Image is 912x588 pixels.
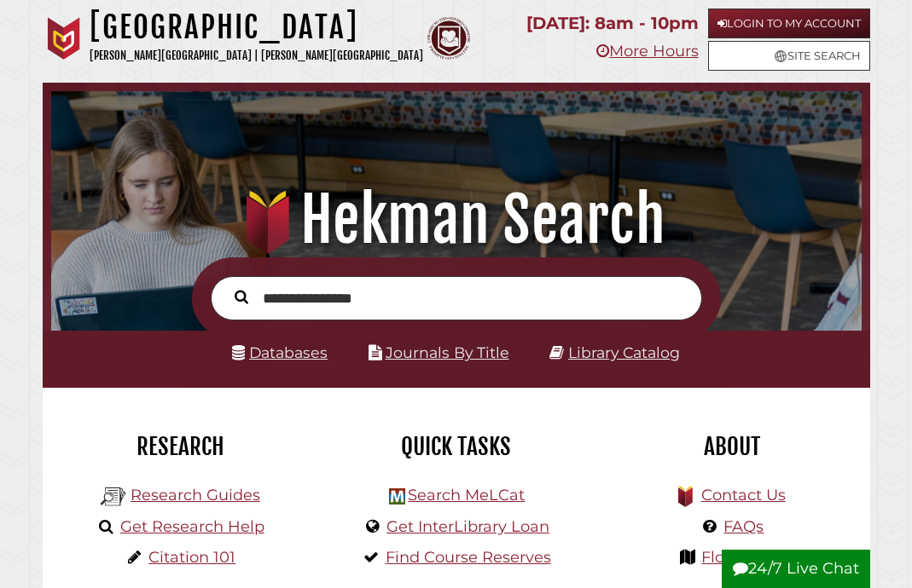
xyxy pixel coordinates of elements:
img: Hekman Library Logo [101,484,126,510]
p: [PERSON_NAME][GEOGRAPHIC_DATA] | [PERSON_NAME][GEOGRAPHIC_DATA] [90,46,423,66]
h2: Quick Tasks [331,432,581,461]
a: Get Research Help [120,517,264,536]
h2: Research [55,432,305,461]
a: FAQs [723,517,764,536]
img: Hekman Library Logo [389,488,405,504]
a: Floor Maps [701,548,786,567]
a: Citation 101 [148,548,235,567]
a: Library Catalog [568,343,680,361]
h1: Hekman Search [65,182,848,257]
img: Calvin University [43,17,85,60]
i: Search [235,290,248,305]
p: [DATE]: 8am - 10pm [526,9,699,38]
img: Calvin Theological Seminary [427,17,470,60]
a: More Hours [596,42,699,61]
a: Journals By Title [386,343,509,361]
a: Search MeLCat [408,486,525,504]
a: Databases [232,343,328,361]
h1: [GEOGRAPHIC_DATA] [90,9,423,46]
a: Contact Us [701,486,786,504]
a: Get InterLibrary Loan [386,517,549,536]
a: Research Guides [131,486,260,504]
button: Search [226,285,257,307]
h2: About [607,432,857,461]
a: Find Course Reserves [386,548,551,567]
a: Site Search [708,41,870,71]
a: Login to My Account [708,9,870,38]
